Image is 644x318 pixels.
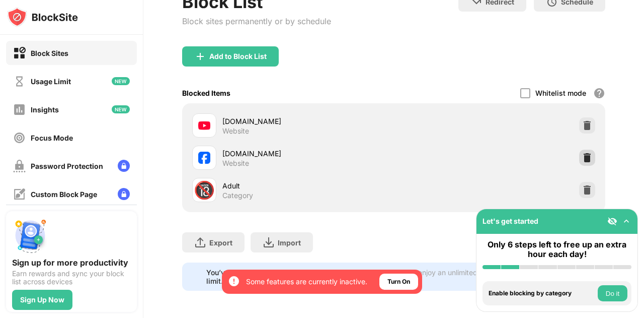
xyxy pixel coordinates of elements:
[12,270,131,286] div: Earn rewards and sync your block list across devices
[13,132,26,144] img: focus-off.svg
[31,134,73,142] div: Focus Mode
[209,52,267,60] div: Add to Block List
[13,188,26,201] img: customize-block-page-off.svg
[12,217,48,253] img: push-signup.svg
[328,268,501,285] div: Click here to upgrade and enjoy an unlimited block list.
[489,290,595,297] div: Enable blocking by category
[535,89,586,97] div: Whitelist mode
[198,119,210,132] img: favicons
[222,159,249,168] div: Website
[222,180,394,191] div: Adult
[246,277,367,287] div: Some features are currently inactive.
[206,268,321,285] div: You’ve reached your block list limit.
[222,126,249,136] div: Website
[31,190,97,199] div: Custom Block Page
[607,216,617,226] img: eye-not-visible.svg
[13,103,26,116] img: insights-off.svg
[31,105,59,114] div: Insights
[598,285,627,301] button: Do it
[31,162,103,170] div: Password Protection
[31,49,68,57] div: Block Sites
[182,16,331,26] div: Block sites permanently or by schedule
[222,148,394,159] div: [DOMAIN_NAME]
[118,188,130,200] img: lock-menu.svg
[209,238,232,247] div: Export
[118,160,130,172] img: lock-menu.svg
[7,7,78,27] img: logo-blocksite.svg
[222,191,253,200] div: Category
[13,75,26,88] img: time-usage-off.svg
[13,160,26,172] img: password-protection-off.svg
[387,277,410,287] div: Turn On
[482,217,538,225] div: Let's get started
[112,105,130,113] img: new-icon.svg
[222,116,394,126] div: [DOMAIN_NAME]
[31,77,71,86] div: Usage Limit
[20,296,64,304] div: Sign Up Now
[182,89,230,97] div: Blocked Items
[482,240,631,259] div: Only 6 steps left to free up an extra hour each day!
[278,238,301,247] div: Import
[228,275,240,287] img: error-circle-white.svg
[112,77,130,85] img: new-icon.svg
[12,258,131,268] div: Sign up for more productivity
[194,180,215,201] div: 🔞
[13,47,26,59] img: block-on.svg
[198,152,210,164] img: favicons
[621,216,631,226] img: omni-setup-toggle.svg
